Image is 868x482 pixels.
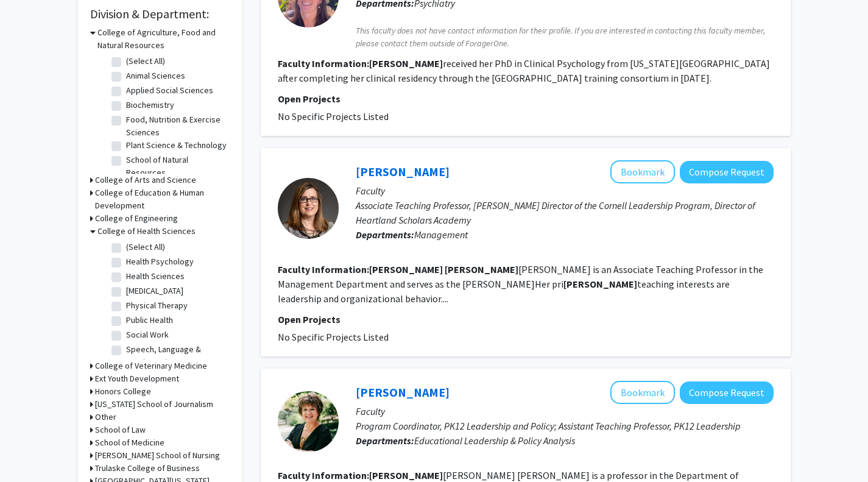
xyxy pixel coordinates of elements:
h3: Honors College [95,385,151,398]
label: Health Psychology [126,255,194,268]
h3: College of Education & Human Development [95,186,230,212]
h3: Other [95,411,116,424]
label: Public Health [126,314,173,327]
b: [PERSON_NAME] [445,263,518,275]
h3: School of Medicine [95,436,164,449]
p: Associate Teaching Professor, [PERSON_NAME] Director of the Cornell Leadership Program, Director ... [356,198,774,227]
b: Departments: [356,434,414,447]
b: Faculty Information: [278,469,369,481]
span: Management [414,229,468,241]
button: Add Mary Beth Marrs to Bookmarks [610,160,675,183]
fg-read-more: [PERSON_NAME] is an Associate Teaching Professor in the Management Department and serves as the [... [278,263,763,305]
span: Educational Leadership & Policy Analysis [414,434,575,447]
h2: Division & Department: [90,7,230,21]
label: Food, Nutrition & Exercise Sciences [126,113,227,139]
iframe: Chat [9,427,52,473]
b: [PERSON_NAME] [369,263,443,275]
label: (Select All) [126,241,165,253]
h3: College of Arts and Science [95,174,196,186]
p: Open Projects [278,91,774,106]
p: Faculty [356,183,774,198]
label: [MEDICAL_DATA] [126,285,183,297]
h3: Trulaske College of Business [95,462,200,475]
label: (Select All) [126,55,165,68]
b: [PERSON_NAME] [369,469,443,481]
b: Faculty Information: [278,57,369,69]
b: [PERSON_NAME] [563,278,637,290]
h3: Ext Youth Development [95,372,179,385]
h3: College of Agriculture, Food and Natural Resources [97,26,230,52]
h3: College of Engineering [95,212,178,225]
b: Faculty Information: [278,263,369,275]
a: [PERSON_NAME] [356,385,450,400]
b: Departments: [356,229,414,241]
b: [PERSON_NAME] [369,57,443,69]
label: Health Sciences [126,270,185,283]
label: Plant Science & Technology [126,139,227,152]
button: Compose Request to Beth Whitaker [680,381,774,404]
fg-read-more: received her PhD in Clinical Psychology from [US_STATE][GEOGRAPHIC_DATA] after completing her cli... [278,57,770,84]
label: Animal Sciences [126,69,185,82]
button: Add Beth Whitaker to Bookmarks [610,381,675,404]
span: No Specific Projects Listed [278,110,389,122]
label: Speech, Language & Hearing Sciences [126,343,227,369]
label: Applied Social Sciences [126,84,213,97]
span: This faculty does not have contact information for their profile. If you are interested in contac... [356,24,774,50]
h3: [US_STATE] School of Journalism [95,398,213,411]
span: No Specific Projects Listed [278,331,389,343]
p: Faculty [356,404,774,419]
p: Program Coordinator, PK12 Leadership and Policy; Assistant Teaching Professor, PK12 Leadership [356,419,774,433]
h3: [PERSON_NAME] School of Nursing [95,449,220,462]
button: Compose Request to Mary Beth Marrs [680,161,774,183]
label: Biochemistry [126,99,174,112]
label: Social Work [126,328,169,341]
h3: College of Veterinary Medicine [95,360,207,372]
label: Physical Therapy [126,299,188,312]
p: Open Projects [278,312,774,327]
h3: School of Law [95,424,146,436]
label: School of Natural Resources [126,154,227,179]
a: [PERSON_NAME] [356,164,450,179]
h3: College of Health Sciences [97,225,196,238]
